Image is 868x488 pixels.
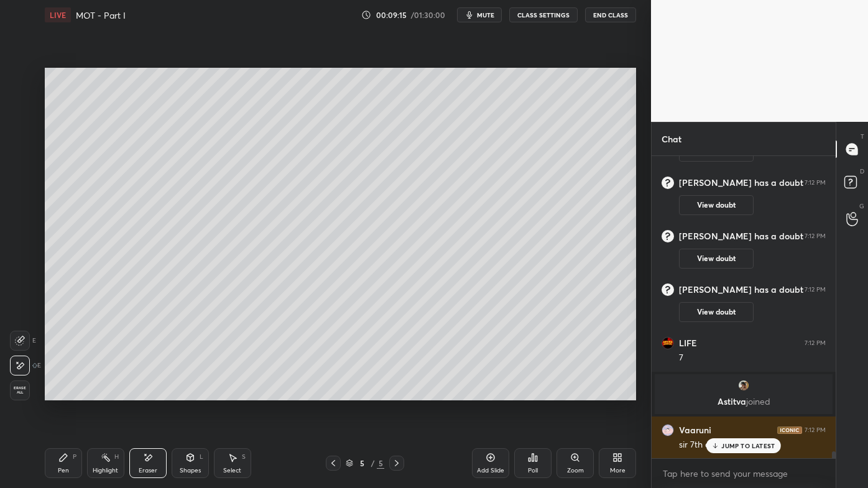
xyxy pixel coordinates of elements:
[356,459,368,467] div: 5
[180,467,201,474] div: Shapes
[200,454,203,460] div: L
[45,7,71,22] div: LIVE
[652,122,691,155] p: Chat
[477,11,494,19] span: mute
[679,231,803,242] h6: [PERSON_NAME] has a doubt
[679,338,697,349] h6: LIFE
[861,132,864,141] p: T
[805,426,826,434] div: 7:12 PM
[114,454,119,460] div: H
[679,177,803,188] h6: [PERSON_NAME] has a doubt
[371,459,374,467] div: /
[662,424,674,436] img: 0282445d15c84726b4afe375b13630ea.jpg
[679,439,826,451] div: sir 7th app hai
[457,7,502,22] button: mute
[679,249,754,269] button: View doubt
[777,426,802,434] img: iconic-dark.1390631f.png
[805,179,826,186] div: 7:12 PM
[805,232,826,240] div: 7:12 PM
[679,195,754,215] button: View doubt
[652,156,836,458] div: grid
[859,201,864,211] p: G
[509,7,578,22] button: CLASS SETTINGS
[73,454,76,460] div: P
[58,467,69,474] div: Pen
[93,467,118,474] div: Highlight
[679,302,754,322] button: View doubt
[477,467,504,474] div: Add Slide
[662,337,674,349] img: 2551166e549f4f338b3818049289388a.jpg
[721,442,775,449] p: JUMP TO LATEST
[610,467,626,474] div: More
[679,425,711,436] h6: Vaaruni
[528,467,538,474] div: Poll
[377,458,384,469] div: 5
[805,339,826,347] div: 7:12 PM
[679,352,826,364] div: 7
[242,454,246,460] div: S
[737,379,750,392] img: 91c59d1faf5549bcb4a7b21923c993b7.jpg
[746,395,770,407] span: joined
[585,7,636,22] button: End Class
[567,467,584,474] div: Zoom
[679,284,803,295] h6: [PERSON_NAME] has a doubt
[10,331,36,351] div: E
[10,356,41,375] div: E
[860,167,864,176] p: D
[76,9,126,21] h4: MOT - Part I
[11,386,29,395] span: Erase all
[805,286,826,293] div: 7:12 PM
[662,397,825,407] p: Astitva
[139,467,157,474] div: Eraser
[223,467,241,474] div: Select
